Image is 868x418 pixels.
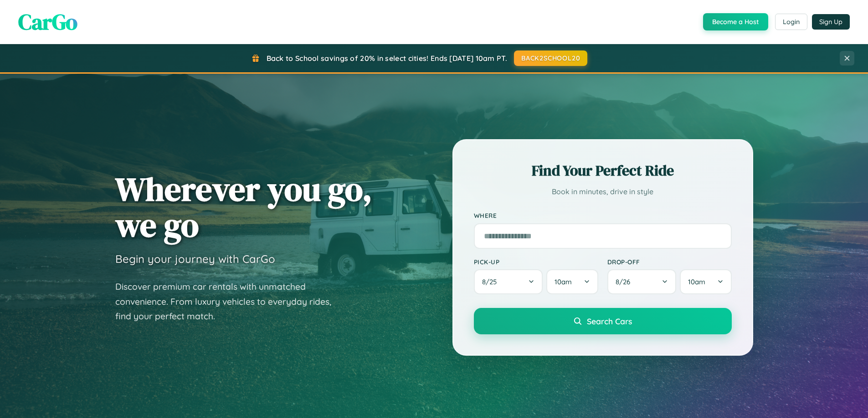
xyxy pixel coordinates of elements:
h1: Wherever you go, we go [115,171,372,243]
button: 10am [546,269,598,294]
button: BACK2SCHOOL20 [514,50,587,66]
button: Become a Host [703,13,768,30]
span: CarGo [18,7,77,37]
label: Drop-off [607,258,732,266]
button: Login [775,14,807,30]
label: Where [474,212,732,220]
span: 8 / 26 [616,277,635,286]
span: 10am [555,277,572,286]
span: Search Cars [587,316,632,326]
button: 10am [680,269,731,294]
h3: Begin your journey with CarGo [115,252,275,266]
button: Search Cars [474,308,732,334]
button: Sign Up [812,14,850,30]
span: Back to School savings of 20% in select cities! Ends [DATE] 10am PT. [267,54,507,63]
button: 8/26 [607,269,677,294]
span: 10am [688,277,705,286]
button: 8/25 [474,269,543,294]
p: Book in minutes, drive in style [474,185,732,198]
label: Pick-up [474,258,598,266]
span: 8 / 25 [482,277,501,286]
p: Discover premium car rentals with unmatched convenience. From luxury vehicles to everyday rides, ... [115,279,343,324]
h2: Find Your Perfect Ride [474,161,732,181]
